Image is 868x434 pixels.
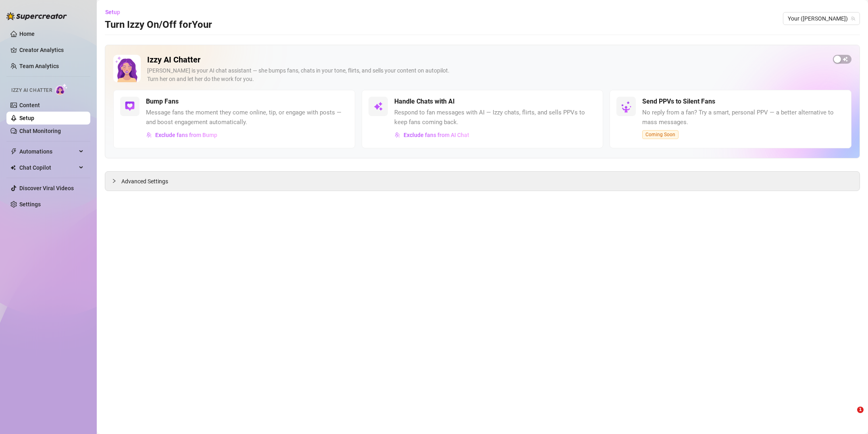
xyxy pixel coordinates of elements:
[147,55,826,65] h2: Izzy AI Chatter
[404,132,469,138] span: Exclude fans from AI Chat
[146,97,179,106] h5: Bump Fans
[105,19,212,31] h3: Turn Izzy On/Off for Your
[105,9,120,15] span: Setup
[6,12,67,20] img: logo-BBDzfeDw.svg
[395,132,400,138] img: svg%3e
[642,97,715,106] h5: Send PPVs to Silent Fans
[851,16,856,21] span: team
[113,55,141,82] img: Izzy AI Chatter
[621,101,634,114] img: silent-fans-ppv-o-N6Mmdf.svg
[19,145,77,158] span: Automations
[105,6,127,19] button: Setup
[11,87,52,94] span: Izzy AI Chatter
[394,108,597,127] span: Respond to fan messages with AI — Izzy chats, flirts, and sells PPVs to keep fans coming back.
[788,12,855,25] span: Your (aubreyxx)
[146,108,348,127] span: Message fans the moment they come online, tip, or engage with posts — and boost engagement automa...
[121,177,168,186] span: Advanced Settings
[373,102,383,111] img: svg%3e
[125,102,135,111] img: svg%3e
[394,129,470,141] button: Exclude fans from AI Chat
[642,130,679,139] span: Coming Soon
[19,115,34,121] a: Setup
[19,31,35,37] a: Home
[857,407,864,413] span: 1
[19,201,41,208] a: Settings
[19,102,40,108] a: Content
[19,63,59,69] a: Team Analytics
[19,185,74,191] a: Discover Viral Videos
[147,66,826,83] div: [PERSON_NAME] is your AI chat assistant — she bumps fans, chats in your tone, flirts, and sells y...
[112,177,121,185] div: collapsed
[10,165,16,170] img: Chat Copilot
[642,108,845,127] span: No reply from a fan? Try a smart, personal PPV — a better alternative to mass messages.
[155,132,217,138] span: Exclude fans from Bump
[841,407,860,426] iframe: Intercom live chat
[19,161,77,174] span: Chat Copilot
[112,179,117,183] span: collapsed
[19,128,61,134] a: Chat Monitoring
[394,97,455,106] h5: Handle Chats with AI
[19,44,84,56] a: Creator Analytics
[146,129,218,141] button: Exclude fans from Bump
[55,83,68,95] img: AI Chatter
[10,148,17,155] span: thunderbolt
[146,132,152,138] img: svg%3e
